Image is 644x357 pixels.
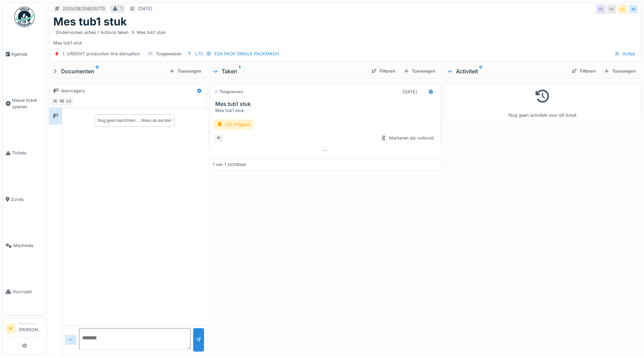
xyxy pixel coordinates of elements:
a: Agenda [3,31,46,77]
h1: Mes tub1 stuk [53,15,127,28]
div: Markeren als voltooid [378,133,437,143]
div: RE [607,4,617,14]
div: Toevoegen [167,67,204,76]
div: Documenten [52,67,167,75]
div: Nog geen activiteit voor dit ticket [448,87,637,118]
span: Nieuw ticket openen [12,97,43,110]
div: IK [214,133,223,143]
div: Mes tub1 stuk [215,107,438,114]
a: Machines [3,223,46,269]
div: Toegewezen [156,51,182,57]
div: Toegewezen [214,89,243,95]
div: 1 [121,5,122,12]
div: IK [629,4,638,14]
div: [DATE] [138,5,152,12]
div: L73 [195,51,203,57]
div: IK [51,97,60,106]
sup: 0 [479,67,482,75]
div: Filteren [569,67,599,76]
div: RE [596,4,606,14]
img: Badge_color-CXgf-gQk.svg [14,7,35,27]
div: Toevoegen [601,67,639,76]
div: [DATE] [403,89,417,95]
div: Toevoegen [401,67,438,76]
a: IK Technicus[PERSON_NAME] [6,321,43,337]
div: Mes tub1 stuk [53,28,637,46]
div: Lijn Vrijgave [214,119,253,129]
div: Taken [212,67,366,75]
div: Filteren [369,67,398,76]
div: 1. URGENT production line disruption [62,51,140,57]
div: Aanvragers [61,88,85,94]
sup: 1 [239,67,240,75]
div: LC [64,97,74,106]
div: 1 van 1 zichtbaar [213,161,246,168]
a: Zones [3,176,46,222]
span: Tickets [12,150,43,156]
a: Nieuw ticket openen [3,77,46,130]
div: Technicus [19,321,43,326]
a: Tickets [3,130,46,176]
li: IK [6,323,16,334]
div: Nog geen berichten … Wees de eerste! [98,117,171,124]
div: Activiteit [446,67,566,75]
div: LC [618,4,627,14]
span: Voorraad [13,288,43,295]
a: Voorraad [3,269,46,315]
span: Machines [13,242,43,249]
div: ESA PACK SINGLE PACKMACH [214,51,279,57]
div: 2025/08/336/05770 [62,5,105,12]
div: Acties [611,49,638,59]
sup: 0 [96,67,99,75]
span: Agenda [11,51,43,57]
div: RE [57,97,67,106]
li: [PERSON_NAME] [19,321,43,336]
span: Zones [11,196,43,203]
h3: Mes tub1 stuk [215,101,438,107]
div: Ondernomen acties / Actions taken Mes tub1 stuk [56,29,166,36]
